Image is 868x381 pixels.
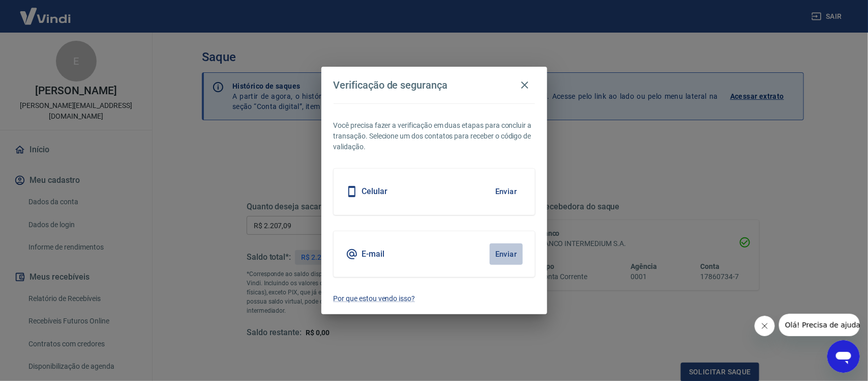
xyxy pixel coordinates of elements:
[362,186,388,197] h5: Celular
[755,316,775,336] iframe: Fechar mensagem
[779,314,860,336] iframe: Mensagem da empresa
[334,79,448,91] h4: Verificação de segurança
[362,249,385,259] h5: E-mail
[490,243,523,265] button: Enviar
[490,181,523,202] button: Enviar
[6,7,85,15] span: Olá! Precisa de ajuda?
[334,293,535,304] a: Por que estou vendo isso?
[827,340,860,373] iframe: Botão para abrir a janela de mensagens
[334,120,535,152] p: Você precisa fazer a verificação em duas etapas para concluir a transação. Selecione um dos conta...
